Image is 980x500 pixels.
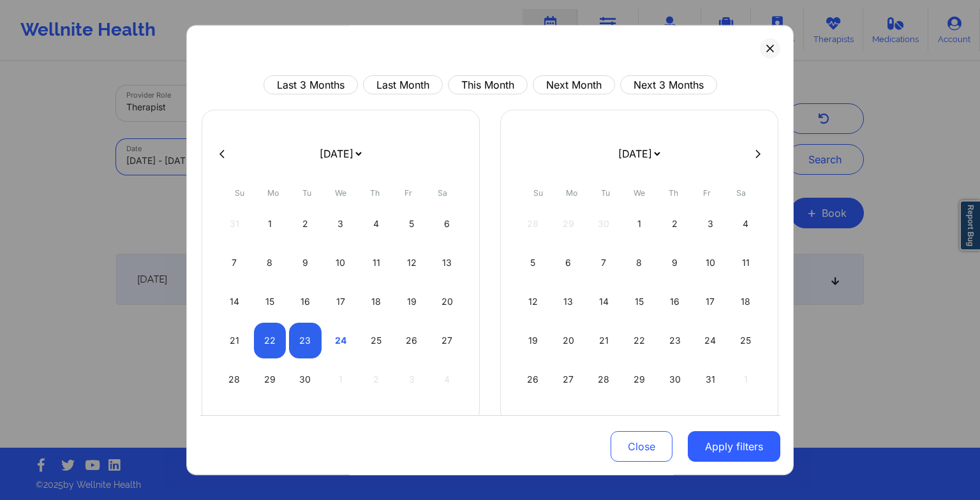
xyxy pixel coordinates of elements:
div: Sat Oct 18 2025 [729,284,762,320]
abbr: Sunday [235,188,244,198]
div: Fri Sep 19 2025 [396,284,428,320]
div: Mon Sep 15 2025 [254,284,286,320]
div: Tue Oct 07 2025 [588,245,620,281]
button: Next 3 Months [620,75,717,94]
div: Tue Oct 21 2025 [588,323,620,358]
div: Fri Oct 10 2025 [694,245,727,281]
button: Apply filters [688,431,780,462]
div: Sat Oct 04 2025 [729,206,762,242]
div: Sat Sep 20 2025 [431,284,463,320]
div: Wed Oct 01 2025 [623,206,656,242]
button: Last Month [363,75,443,94]
div: Wed Oct 29 2025 [623,362,656,397]
div: Sun Sep 28 2025 [218,362,251,397]
abbr: Wednesday [335,188,346,198]
div: Mon Oct 13 2025 [553,284,585,320]
div: Sun Oct 12 2025 [517,284,549,320]
div: Sun Oct 26 2025 [517,362,549,397]
div: Sun Sep 14 2025 [218,284,251,320]
div: Wed Sep 03 2025 [325,206,357,242]
div: Sun Oct 05 2025 [517,245,549,281]
div: Fri Sep 26 2025 [396,323,428,358]
div: Thu Oct 23 2025 [658,323,691,358]
div: Thu Oct 30 2025 [658,362,691,397]
div: Mon Sep 01 2025 [254,206,286,242]
div: Tue Sep 16 2025 [289,284,322,320]
div: Sat Sep 27 2025 [431,323,463,358]
div: Sun Sep 07 2025 [218,245,251,281]
div: Fri Oct 24 2025 [694,323,727,358]
div: Thu Sep 04 2025 [360,206,392,242]
abbr: Sunday [533,188,543,198]
div: Fri Sep 05 2025 [396,206,428,242]
abbr: Wednesday [634,188,645,198]
button: Last 3 Months [264,75,358,94]
div: Sat Oct 25 2025 [729,323,762,358]
div: Wed Sep 17 2025 [325,284,357,320]
div: Sat Sep 13 2025 [431,245,463,281]
div: Thu Sep 11 2025 [360,245,392,281]
div: Tue Sep 09 2025 [289,245,322,281]
abbr: Thursday [370,188,380,198]
button: This Month [448,75,528,94]
button: Close [611,431,672,462]
div: Sun Oct 19 2025 [517,323,549,358]
div: Sun Sep 21 2025 [218,323,251,358]
abbr: Tuesday [601,188,610,198]
abbr: Saturday [438,188,447,198]
abbr: Saturday [736,188,746,198]
div: Wed Oct 08 2025 [623,245,656,281]
abbr: Monday [566,188,577,198]
div: Sat Sep 06 2025 [431,206,463,242]
div: Mon Oct 06 2025 [553,245,585,281]
div: Thu Sep 25 2025 [360,323,392,358]
div: Thu Sep 18 2025 [360,284,392,320]
div: Wed Sep 10 2025 [325,245,357,281]
div: Mon Oct 27 2025 [553,362,585,397]
div: Tue Oct 28 2025 [588,362,620,397]
div: Tue Sep 02 2025 [289,206,322,242]
div: Thu Oct 16 2025 [658,284,691,320]
div: Wed Oct 22 2025 [623,323,656,358]
abbr: Monday [267,188,279,198]
div: Fri Oct 03 2025 [694,206,727,242]
button: Next Month [533,75,615,94]
div: Mon Sep 22 2025 [254,323,286,358]
div: Mon Sep 08 2025 [254,245,286,281]
div: Tue Oct 14 2025 [588,284,620,320]
div: Tue Sep 30 2025 [289,362,322,397]
abbr: Friday [405,188,412,198]
div: Thu Oct 02 2025 [658,206,691,242]
div: Tue Sep 23 2025 [289,323,322,358]
div: Thu Oct 09 2025 [658,245,691,281]
div: Sat Oct 11 2025 [729,245,762,281]
div: Wed Oct 15 2025 [623,284,656,320]
abbr: Friday [703,188,711,198]
abbr: Thursday [669,188,678,198]
div: Mon Sep 29 2025 [254,362,286,397]
div: Fri Sep 12 2025 [396,245,428,281]
div: Fri Oct 17 2025 [694,284,727,320]
abbr: Tuesday [302,188,311,198]
div: Fri Oct 31 2025 [694,362,727,397]
div: Wed Sep 24 2025 [325,323,357,358]
div: Mon Oct 20 2025 [553,323,585,358]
